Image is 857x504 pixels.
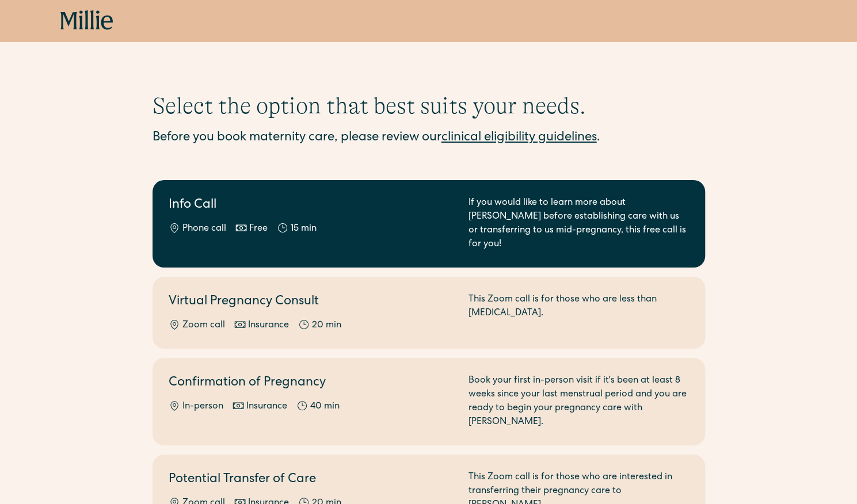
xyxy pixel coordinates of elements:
[469,293,689,333] div: This Zoom call is for those who are less than [MEDICAL_DATA].
[169,293,455,312] h2: Virtual Pregnancy Consult
[153,277,705,349] a: Virtual Pregnancy ConsultZoom callInsurance20 minThis Zoom call is for those who are less than [M...
[153,180,705,268] a: Info CallPhone callFree15 minIf you would like to learn more about [PERSON_NAME] before establish...
[169,374,455,393] h2: Confirmation of Pregnancy
[248,319,289,333] div: Insurance
[169,196,455,215] h2: Info Call
[182,222,226,236] div: Phone call
[312,319,341,333] div: 20 min
[249,222,268,236] div: Free
[291,222,317,236] div: 15 min
[153,358,705,445] a: Confirmation of PregnancyIn-personInsurance40 minBook your first in-person visit if it's been at ...
[153,129,705,148] div: Before you book maternity care, please review our .
[153,92,705,120] h1: Select the option that best suits your needs.
[169,471,455,490] h2: Potential Transfer of Care
[182,400,223,414] div: In-person
[182,319,225,333] div: Zoom call
[310,400,340,414] div: 40 min
[246,400,287,414] div: Insurance
[469,374,689,429] div: Book your first in-person visit if it's been at least 8 weeks since your last menstrual period an...
[469,196,689,251] div: If you would like to learn more about [PERSON_NAME] before establishing care with us or transferr...
[441,132,597,144] a: clinical eligibility guidelines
